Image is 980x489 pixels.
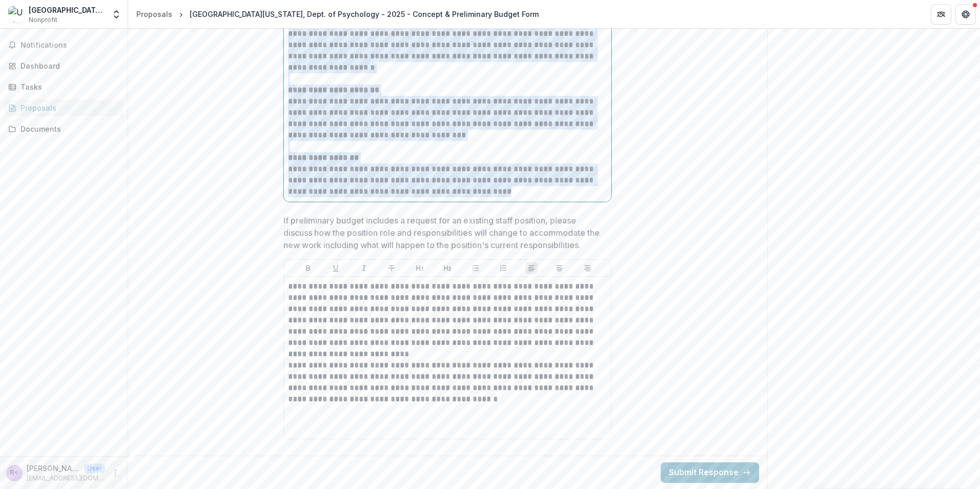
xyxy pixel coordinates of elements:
button: Align Right [581,262,594,274]
button: Submit Response [661,462,759,483]
p: [PERSON_NAME] <[EMAIL_ADDRESS][DOMAIN_NAME]> [27,463,80,474]
div: Proposals [21,103,115,113]
div: Tasks [21,81,115,92]
button: Bullet List [469,262,482,274]
button: Underline [330,262,342,274]
div: Proposals [136,9,172,19]
button: Ordered List [497,262,509,274]
a: Documents [4,120,124,137]
nav: breadcrumb [132,7,543,22]
button: Bold [302,262,314,274]
img: University of Florida, Dept. of Health Disparities [8,6,25,23]
button: Align Center [553,262,565,274]
a: Dashboard [4,57,124,74]
a: Proposals [4,99,124,116]
button: Notifications [4,37,124,53]
div: [GEOGRAPHIC_DATA][US_STATE], Dept. of Psychology - 2025 - Concept & Preliminary Budget Form [190,9,539,19]
div: Rui Zou <rzou@ufl.edu> [10,470,18,476]
p: [EMAIL_ADDRESS][DOMAIN_NAME] [27,474,105,483]
span: Notifications [21,41,119,50]
button: Strike [385,262,398,274]
button: Heading 1 [414,262,426,274]
button: Partners [931,4,951,25]
div: Dashboard [21,60,115,71]
button: Italicize [358,262,370,274]
button: Open entity switcher [109,4,124,25]
a: Proposals [132,7,176,22]
p: If preliminary budget includes a request for an existing staff position, please discuss how the p... [283,214,605,251]
button: Get Help [955,4,976,25]
button: Heading 2 [441,262,454,274]
p: User [84,464,105,473]
span: Nonprofit [29,15,57,25]
div: Documents [21,124,115,134]
a: Tasks [4,78,124,95]
div: [GEOGRAPHIC_DATA][US_STATE], Dept. of Health Disparities [29,5,105,15]
button: Align Left [525,262,538,274]
button: More [109,467,121,479]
